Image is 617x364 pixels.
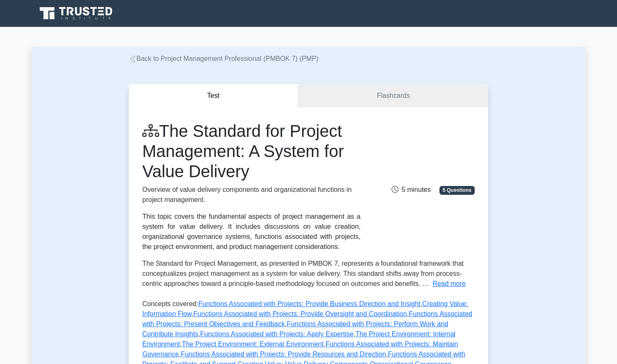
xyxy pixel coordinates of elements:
[142,260,464,287] span: The Standard for Project Management, as presented in PMBOK 7, represents a foundational framework...
[198,300,420,307] a: Functions Associated with Projects: Provide Business Direction and Insight
[433,279,466,289] button: Read more
[129,55,319,62] a: Back to Project Management Professional (PMBOK 7) (PMP)
[142,185,361,205] p: Overview of value delivery components and organizational functions in project management.
[182,340,324,348] a: The Project Environment: External Environment
[142,121,361,181] h1: The Standard for Project Management: A System for Value Delivery
[129,84,298,108] button: Test
[439,186,475,194] span: 5 Questions
[142,320,448,338] a: Functions Associated with Projects: Perform Work and Contribute Insights
[298,84,488,108] a: Flashcards
[181,351,386,358] a: Functions Associated with Projects: Provide Resources and Direction
[392,186,431,193] span: 5 minutes
[200,330,354,338] a: Functions Associated with Projects: Apply Expertise
[193,310,407,317] a: Functions Associated with Projects: Provide Oversight and Coordination
[142,212,361,252] div: This topic covers the fundamental aspects of project management as a system for value delivery. I...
